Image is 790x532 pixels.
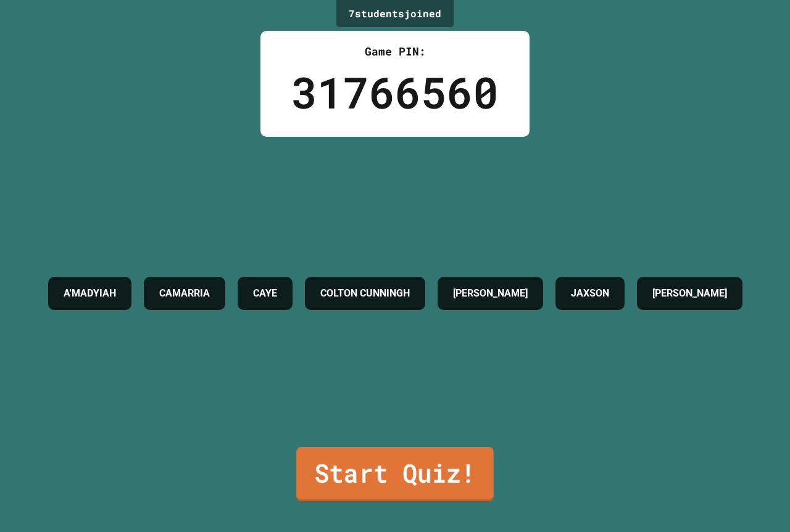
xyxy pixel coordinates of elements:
[64,286,116,301] h4: A'MADYIAH
[296,447,494,501] a: Start Quiz!
[453,286,528,301] h4: [PERSON_NAME]
[291,60,499,125] div: 31766560
[571,286,609,301] h4: JAXSON
[320,286,410,301] h4: COLTON CUNNINGH
[159,286,210,301] h4: CAMARRIA
[652,286,727,301] h4: [PERSON_NAME]
[291,43,499,60] div: Game PIN:
[253,286,277,301] h4: CAYE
